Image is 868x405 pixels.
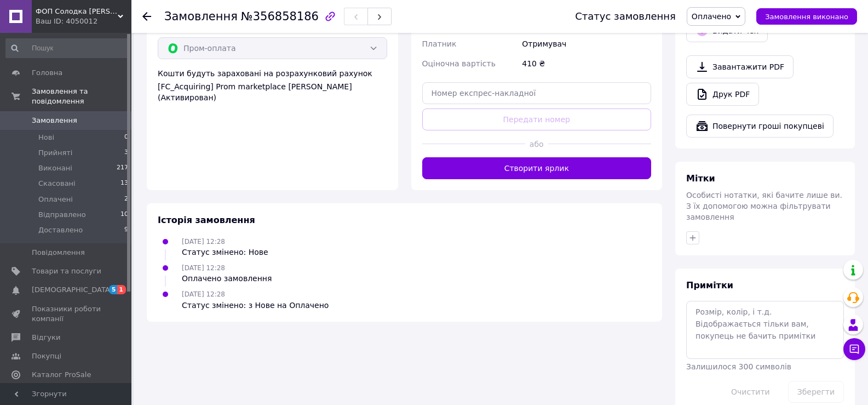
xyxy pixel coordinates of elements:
[36,7,118,16] span: ФОП Солодка Л.П.
[686,83,759,106] a: Друк PDF
[686,191,842,221] span: Особисті нотатки, які бачите лише ви. З їх допомогою можна фільтрувати замовлення
[765,13,848,21] span: Замовлення виконано
[32,116,77,126] span: Замовлення
[422,82,652,104] input: Номер експрес-накладної
[32,248,85,258] span: Повідомлення
[124,148,128,158] span: 3
[182,264,225,272] span: [DATE] 12:28
[117,163,128,173] span: 217
[164,10,238,23] span: Замовлення
[120,210,128,220] span: 10
[692,12,731,21] span: Оплачено
[38,210,86,220] span: Відправлено
[182,273,272,284] div: Оплачено замовлення
[32,266,101,276] span: Товари та послуги
[124,225,128,235] span: 9
[843,338,865,360] button: Чат з покупцем
[5,38,129,58] input: Пошук
[520,54,653,73] div: 410 ₴
[158,215,255,225] span: Історія замовлення
[120,179,128,189] span: 13
[158,68,387,103] div: Кошти будуть зараховані на розрахунковий рахунок
[686,362,791,371] span: Залишилося 300 символів
[182,247,268,258] div: Статус змінено: Нове
[32,351,61,361] span: Покупці
[241,10,319,23] span: №356858186
[182,300,329,311] div: Статус змінено: з Нове на Оплачено
[182,238,225,246] span: [DATE] 12:28
[686,173,715,184] span: Мітки
[525,139,548,150] span: або
[32,370,91,380] span: Каталог ProSale
[32,68,62,78] span: Головна
[109,285,118,294] span: 5
[124,195,128,204] span: 2
[182,290,225,298] span: [DATE] 12:28
[32,285,113,295] span: [DEMOGRAPHIC_DATA]
[756,8,857,25] button: Замовлення виконано
[32,304,101,324] span: Показники роботи компанії
[686,55,794,78] a: Завантажити PDF
[520,34,653,54] div: Отримувач
[142,11,151,22] div: Повернутися назад
[38,163,72,173] span: Виконані
[422,59,496,68] span: Оціночна вартість
[38,225,83,235] span: Доставлено
[158,81,387,103] div: [FC_Acquiring] Prom marketplace [PERSON_NAME] (Активирован)
[38,133,54,142] span: Нові
[117,285,126,294] span: 1
[36,16,131,26] div: Ваш ID: 4050012
[32,333,60,343] span: Відгуки
[422,157,652,179] button: Створити ярлик
[38,148,72,158] span: Прийняті
[575,11,676,22] div: Статус замовлення
[686,280,733,290] span: Примітки
[32,87,131,106] span: Замовлення та повідомлення
[686,115,833,138] button: Повернути гроші покупцеві
[422,39,457,48] span: Платник
[38,195,73,204] span: Оплачені
[38,179,76,189] span: Скасовані
[124,133,128,142] span: 0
